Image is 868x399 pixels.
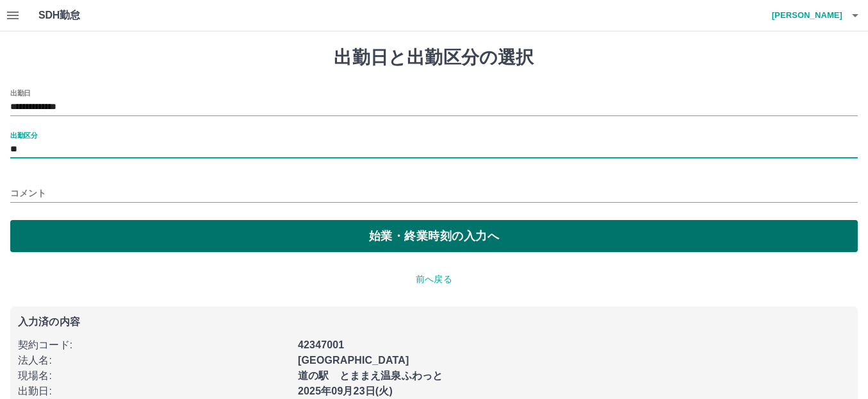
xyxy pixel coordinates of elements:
[10,47,858,69] h1: 出勤日と出勤区分の選択
[18,384,290,399] p: 出勤日 :
[298,370,443,381] b: 道の駅 とままえ温泉ふわっと
[10,220,858,252] button: 始業・終業時刻の入力へ
[298,355,409,366] b: [GEOGRAPHIC_DATA]
[18,353,290,368] p: 法人名 :
[298,339,344,350] b: 42347001
[10,273,858,286] p: 前へ戻る
[10,88,31,98] label: 出勤日
[18,317,850,327] p: 入力済の内容
[18,368,290,384] p: 現場名 :
[18,337,290,353] p: 契約コード :
[10,130,37,140] label: 出勤区分
[298,386,393,396] b: 2025年09月23日(火)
